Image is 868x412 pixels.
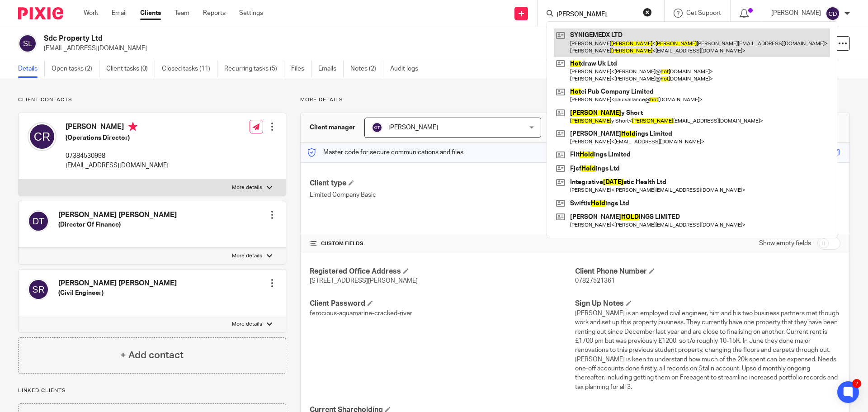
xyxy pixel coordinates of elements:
p: Client contacts [18,96,286,104]
span: ferocious-aquamarine-cracked-river [310,310,412,317]
a: Team [175,9,189,18]
h4: Client type [310,179,575,188]
p: [EMAIL_ADDRESS][DOMAIN_NAME] [44,44,727,53]
a: Email [112,9,127,18]
a: Settings [239,9,263,18]
p: [PERSON_NAME] [771,9,821,18]
img: svg%3E [28,122,57,151]
span: [STREET_ADDRESS][PERSON_NAME] [310,278,418,284]
p: More details [232,252,262,260]
div: 2 [852,379,861,388]
p: More details [300,96,850,104]
label: Show empty fields [759,239,811,248]
p: 07384530998 [66,152,169,161]
a: Closed tasks (11) [162,60,217,78]
img: svg%3E [18,34,37,53]
img: svg%3E [28,279,49,300]
p: Master code for secure communications and files [307,148,463,157]
img: svg%3E [372,122,382,133]
a: Notes (2) [350,60,383,78]
h4: [PERSON_NAME] [PERSON_NAME] [58,210,177,220]
a: Audit logs [390,60,425,78]
h5: (Civil Engineer) [58,289,177,298]
a: Files [291,60,311,78]
span: 07827521361 [575,278,615,284]
img: Pixie [18,7,63,19]
i: Primary [128,122,137,131]
a: Details [18,60,45,78]
input: Search [556,11,637,19]
h4: Registered Office Address [310,267,575,276]
h4: Client Phone Number [575,267,840,276]
p: More details [232,321,262,328]
a: Client tasks (0) [106,60,155,78]
p: Linked clients [18,387,286,394]
h3: Client manager [310,123,355,132]
h4: [PERSON_NAME] [PERSON_NAME] [58,279,177,288]
img: svg%3E [826,6,840,21]
h4: CUSTOM FIELDS [310,240,575,247]
p: [EMAIL_ADDRESS][DOMAIN_NAME] [66,161,169,170]
h2: Sdc Property Ltd [44,34,590,43]
p: Limited Company Basic [310,190,575,199]
a: Recurring tasks (5) [224,60,284,78]
span: Get Support [686,10,721,16]
img: svg%3E [28,210,49,232]
h5: (Director Of Finance) [58,220,177,229]
a: Clients [140,9,161,18]
a: Reports [203,9,226,18]
h4: [PERSON_NAME] [66,122,169,133]
button: Clear [643,8,652,17]
span: [PERSON_NAME] is an employed civil engineer, him and his two business partners met though work an... [575,310,839,390]
h4: Sign Up Notes [575,299,840,308]
a: Open tasks (2) [52,60,99,78]
h5: (Operations Director) [66,133,169,142]
p: More details [232,184,262,191]
span: [PERSON_NAME] [388,124,438,131]
h4: + Add contact [120,348,184,362]
h4: Client Password [310,299,575,308]
a: Work [84,9,98,18]
a: Emails [318,60,344,78]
